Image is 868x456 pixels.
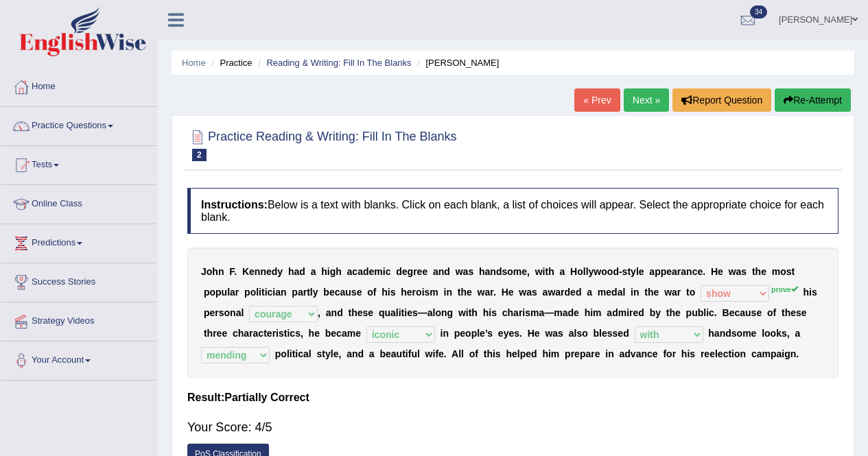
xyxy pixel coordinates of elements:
b: a [587,287,592,298]
b: r [412,287,416,298]
b: p [655,266,661,277]
b: m [772,266,780,277]
b: s [525,307,530,318]
button: Report Question [672,88,771,112]
b: n [260,266,266,277]
b: c [335,287,340,298]
b: s [741,266,747,277]
b: p [244,287,250,298]
b: i [522,307,525,318]
b: w [456,266,463,277]
b: i [422,287,425,298]
b: l [636,266,639,277]
b: a [298,287,303,298]
b: h [785,307,791,318]
b: H [502,287,508,298]
b: e [329,287,335,298]
b: s [491,307,497,318]
b: d [612,307,618,318]
b: r [303,287,307,298]
b: y [655,307,661,318]
b: e [790,307,796,318]
b: p [686,307,692,318]
b: g [408,266,414,277]
b: b [698,307,704,318]
b: e [729,307,735,318]
b: h [479,266,485,277]
b: r [490,287,493,298]
b: e [467,287,472,298]
b: a [230,287,235,298]
a: Your Account [1,341,157,376]
b: i [466,307,469,318]
b: e [407,287,412,298]
b: d [444,266,450,277]
b: t [204,328,207,339]
b: w [519,287,526,298]
b: p [204,307,210,318]
b: e [217,328,222,339]
a: Reading & Writing: Fill In The Blanks [266,58,411,68]
b: o [507,266,513,277]
b: a [681,266,686,277]
b: w [664,287,672,298]
b: h [238,328,244,339]
b: l [622,287,625,298]
button: Re-Attempt [775,88,851,112]
li: [PERSON_NAME] [414,56,499,69]
b: o [209,287,215,298]
b: l [433,307,436,318]
b: a [539,307,544,318]
b: p [292,287,298,298]
b: e [666,266,672,277]
b: a [618,287,623,298]
b: e [508,287,514,298]
b: g [447,307,454,318]
b: a [244,328,249,339]
b: o [435,307,441,318]
b: g [330,266,336,277]
b: J [201,266,207,277]
b: a [294,266,299,277]
b: a [433,266,438,277]
b: o [416,287,422,298]
b: e [654,287,659,298]
b: s [425,287,430,298]
b: e [633,307,639,318]
b: e [801,307,807,318]
b: e [718,266,723,277]
b: t [546,266,549,277]
b: h [585,307,591,318]
b: . [703,266,705,277]
b: y [277,266,283,277]
a: « Prev [574,88,620,112]
b: l [396,307,399,318]
b: r [413,266,417,277]
b: n [441,307,447,318]
b: l [256,287,259,298]
b: i [399,307,401,318]
b: e [209,307,215,318]
b: w [535,266,543,277]
b: a [649,266,655,277]
b: i [388,287,390,298]
b: s [219,307,224,318]
b: o [607,266,613,277]
b: s [468,266,473,277]
b: i [809,287,812,298]
b: i [272,287,275,298]
b: h [288,266,294,277]
a: Strategy Videos [1,302,157,337]
b: n [230,307,236,318]
b: H [711,266,718,277]
b: a [357,266,363,277]
b: e [606,287,611,298]
b: h [351,307,357,318]
b: d [611,287,618,298]
b: e [570,287,576,298]
b: p [204,287,210,298]
b: s [532,287,537,298]
b: s [412,307,418,318]
b: e [407,307,412,318]
a: Predictions [1,224,157,259]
